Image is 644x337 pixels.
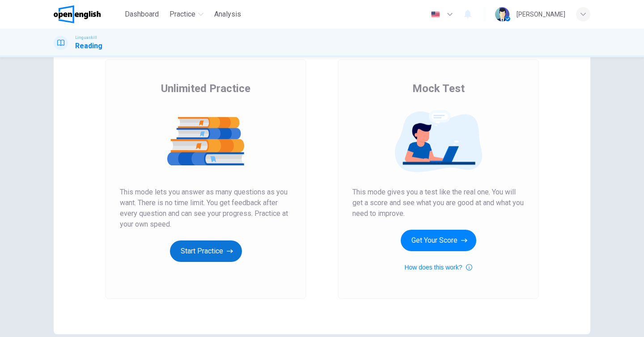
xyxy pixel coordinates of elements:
span: Unlimited Practice [161,81,250,96]
button: Analysis [211,6,245,22]
span: Practice [169,9,195,20]
button: Dashboard [121,6,162,22]
h1: Reading [75,41,102,51]
span: This mode lets you answer as many questions as you want. There is no time limit. You get feedback... [120,187,292,230]
button: Get Your Score [401,230,476,251]
span: Dashboard [125,9,159,20]
img: OpenEnglish logo [54,5,101,23]
span: This mode gives you a test like the real one. You will get a score and see what you are good at a... [352,187,524,219]
img: en [430,11,441,18]
div: [PERSON_NAME] [517,9,565,20]
img: Profile picture [495,7,509,21]
button: Practice [166,6,207,22]
span: Analysis [214,9,241,20]
a: OpenEnglish logo [54,5,121,23]
button: How does this work? [404,262,472,273]
button: Start Practice [170,240,242,262]
span: Linguaskill [75,34,97,41]
span: Mock Test [412,81,465,96]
